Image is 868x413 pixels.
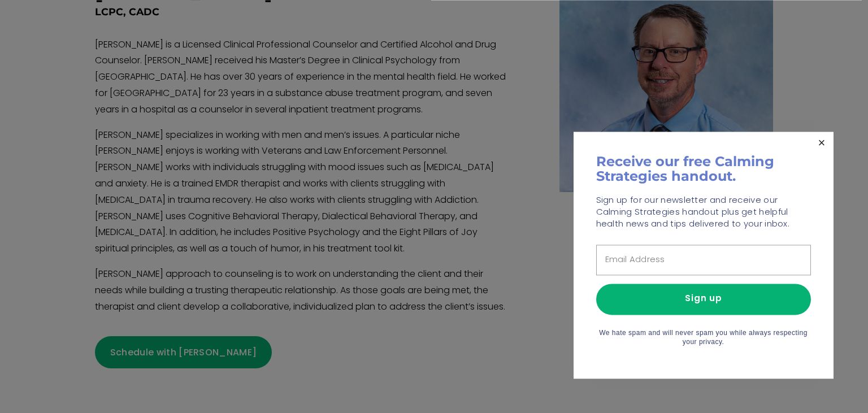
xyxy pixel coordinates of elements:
h1: Receive our free Calming Strategies handout. [596,154,811,184]
p: We hate spam and will never spam you while always respecting your privacy. [596,329,811,346]
span: Sign up [685,292,722,306]
input: Email Address [596,245,811,275]
p: Sign up for our newsletter and receive our Calming Strategies handout plus get helpful health new... [596,195,811,231]
button: Sign up [596,284,811,315]
a: Close [811,133,831,153]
